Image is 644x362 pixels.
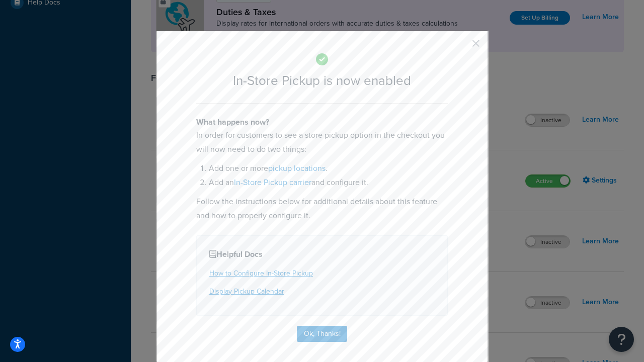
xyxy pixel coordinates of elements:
a: How to Configure In-Store Pickup [209,268,313,279]
p: In order for customers to see a store pickup option in the checkout you will now need to do two t... [196,128,448,156]
li: Add an and configure it. [209,175,448,190]
a: Display Pickup Calendar [209,286,284,297]
a: In-Store Pickup carrier [234,176,311,188]
p: Follow the instructions below for additional details about this feature and how to properly confi... [196,195,448,223]
h4: What happens now? [196,116,448,128]
a: pickup locations [268,162,326,174]
li: Add one or more . [209,161,448,175]
button: Ok, Thanks! [297,326,347,342]
h2: In-Store Pickup is now enabled [196,73,448,88]
h4: Helpful Docs [209,248,435,260]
